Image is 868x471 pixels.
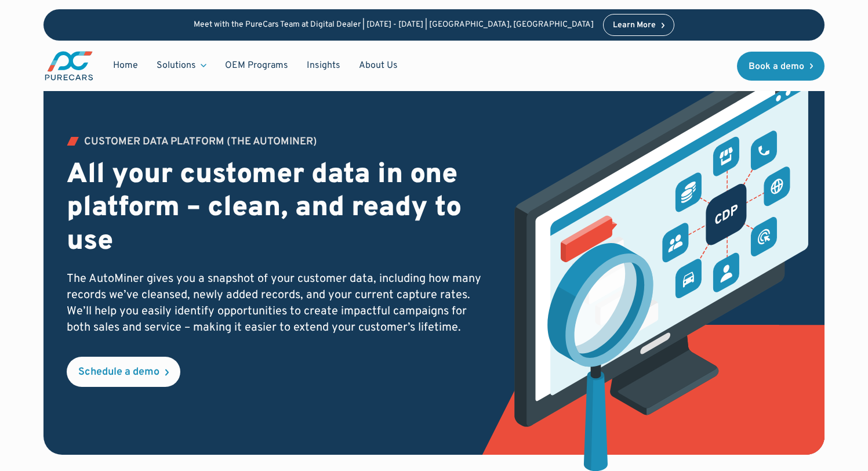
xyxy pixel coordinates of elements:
a: About Us [350,55,407,77]
a: Learn More [603,14,675,36]
img: purecars logo [43,50,95,82]
a: Schedule a demo [67,357,180,387]
p: Meet with the PureCars Team at Digital Dealer | [DATE] - [DATE] | [GEOGRAPHIC_DATA], [GEOGRAPHIC_... [194,20,594,30]
a: Insights [297,55,350,77]
a: Book a demo [737,52,825,81]
div: Customer Data PLATFORM (The Autominer) [84,137,317,147]
a: main [43,50,95,82]
div: Solutions [147,55,216,77]
a: Home [104,55,147,77]
p: The AutoMiner gives you a snapshot of your customer data, including how many records we’ve cleans... [67,271,486,336]
div: Book a demo [749,62,804,71]
h2: All your customer data in one platform – clean, and ready to use [67,159,486,259]
div: Learn More [613,21,656,30]
div: Schedule a demo [78,367,159,378]
div: Solutions [157,59,196,72]
a: OEM Programs [216,55,297,77]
